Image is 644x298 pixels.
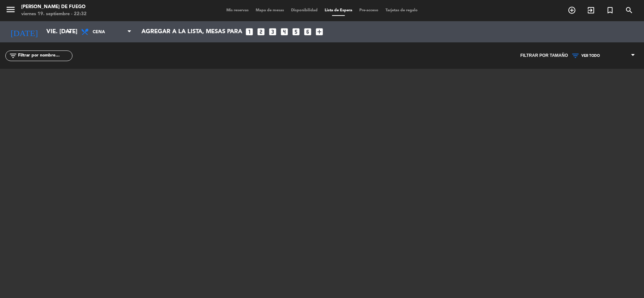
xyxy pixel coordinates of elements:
div: viernes 19. septiembre - 22:32 [21,11,87,18]
i: add_circle_outline [568,6,576,14]
i: menu [5,4,16,15]
span: Filtrar por tamaño [520,52,568,59]
span: VER TODO [581,54,600,58]
span: Cena [93,25,126,39]
span: Mis reservas [223,8,252,12]
input: Filtrar por nombre... [17,52,72,60]
i: add_box [315,27,324,36]
i: looks_one [245,27,254,36]
span: Lista de Espera [321,8,356,12]
span: Tarjetas de regalo [382,8,421,12]
button: menu [5,4,16,17]
i: looks_3 [268,27,277,36]
i: filter_list [9,52,17,60]
i: [DATE] [5,24,43,40]
span: Agregar a la lista, mesas para [141,29,242,35]
span: Pre-acceso [356,8,382,12]
span: Disponibilidad [288,8,321,12]
i: looks_5 [291,27,301,36]
i: looks_two [256,27,266,36]
i: looks_4 [280,27,289,36]
i: search [625,6,633,14]
span: Mapa de mesas [252,8,288,12]
i: exit_to_app [587,6,595,14]
div: [PERSON_NAME] de Fuego [21,4,87,11]
i: turned_in_not [606,6,614,14]
i: arrow_drop_down [66,28,74,36]
i: looks_6 [303,27,312,36]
